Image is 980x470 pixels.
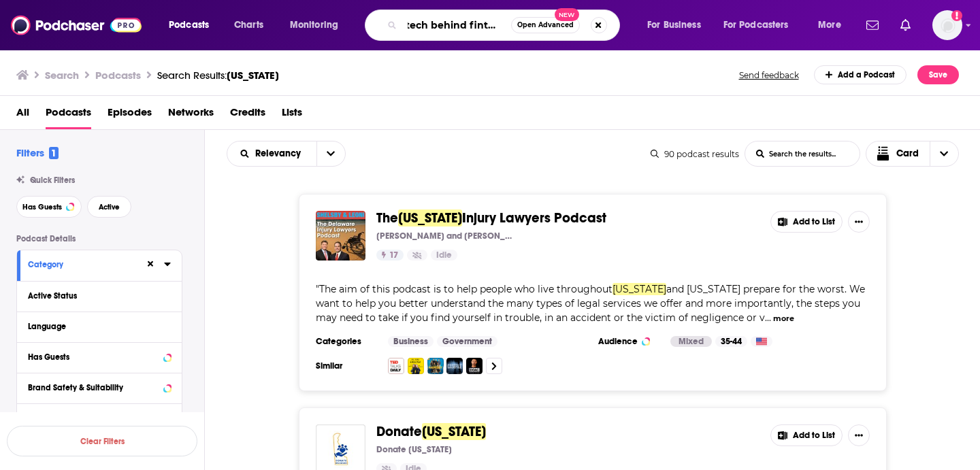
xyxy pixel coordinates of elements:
button: open menu [227,149,316,158]
button: open menu [638,14,718,36]
a: Brand Safety & Suitability [28,379,171,396]
button: Active Status [28,287,171,304]
span: Podcasts [169,16,209,35]
div: Mixed [670,336,712,347]
a: Donate[US_STATE] [376,424,486,439]
h2: Choose List sort [227,141,346,167]
button: Has Guests [28,348,171,365]
div: Search Results: [157,69,279,82]
button: open menu [316,141,345,166]
button: open menu [808,14,858,36]
button: open menu [280,14,356,36]
a: 17 [376,250,404,261]
button: Active [87,196,131,218]
span: For Business [647,16,701,35]
input: Search podcasts, credits, & more... [402,14,511,36]
button: Show More Button [848,424,870,446]
button: Save [917,65,959,84]
span: Idle [436,249,452,263]
button: Clear Filters [7,426,197,456]
button: Choose View [866,141,960,167]
span: Has Guests [22,203,62,211]
span: [US_STATE] [422,423,486,440]
a: Idle [431,250,457,261]
span: Charts [234,16,263,35]
span: The aim of this podcast is to help people who live throughout [319,283,612,295]
span: For Podcasters [723,16,789,35]
button: Show profile menu [932,10,962,40]
span: [US_STATE] [227,69,279,82]
button: Add to List [770,211,843,233]
button: open menu [715,14,808,36]
h3: Categories [316,336,377,347]
span: Injury Lawyers Podcast [462,209,606,226]
button: Category [28,256,145,273]
div: 90 podcast results [651,149,739,159]
a: Credits [230,101,265,129]
a: Show notifications dropdown [861,14,884,37]
span: Quick Filters [30,175,75,185]
a: Business [388,336,434,347]
span: The [376,209,398,226]
span: Active [99,203,120,211]
a: The Diary Of A CEO with Steven Bartlett [466,358,483,374]
span: Relevancy [255,149,306,158]
a: Episodes [108,101,152,129]
span: Monitoring [290,16,338,35]
span: [US_STATE] [612,283,666,295]
a: Government [437,336,497,347]
a: All [16,101,29,129]
span: 1 [49,147,59,159]
span: More [818,16,841,35]
button: Language [28,318,171,335]
button: open menu [159,14,227,36]
img: The Ramsey Show [427,358,444,374]
a: Lists [282,101,302,129]
button: more [773,313,794,324]
h3: Similar [316,360,377,371]
img: The Delaware Injury Lawyers Podcast [316,211,365,261]
button: Send feedback [735,69,803,81]
span: Open Advanced [517,22,574,29]
img: TED Talks Daily [388,358,404,374]
img: Casefile True Crime [446,358,463,374]
img: User Profile [932,10,962,40]
div: Category [28,260,136,269]
a: Add a Podcast [814,65,907,84]
p: Donate [US_STATE] [376,444,452,455]
div: Has Guests [28,352,159,362]
span: Donate [376,423,422,440]
a: Show notifications dropdown [895,14,916,37]
button: Political SkewBeta [28,409,171,426]
img: Podchaser - Follow, Share and Rate Podcasts [11,12,142,38]
button: Open AdvancedNew [511,17,580,33]
h3: Podcasts [95,69,141,82]
div: Active Status [28,291,162,301]
span: ... [765,312,771,324]
span: Logged in as mtraynor [932,10,962,40]
span: and [US_STATE] prepare for the worst. We want to help you better understand the many types of leg... [316,283,865,324]
a: Networks [168,101,214,129]
span: New [555,8,579,21]
div: 35-44 [715,336,747,347]
img: All Ears English Podcast [408,358,424,374]
button: Add to List [770,424,843,446]
h2: Filters [16,146,59,159]
a: Search Results:[US_STATE] [157,69,279,82]
p: [PERSON_NAME] and [PERSON_NAME] [376,231,512,241]
a: Charts [225,14,272,36]
h3: Search [45,69,79,82]
span: " [316,283,865,324]
a: Podcasts [46,101,91,129]
div: Language [28,322,162,331]
span: Card [896,149,919,158]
